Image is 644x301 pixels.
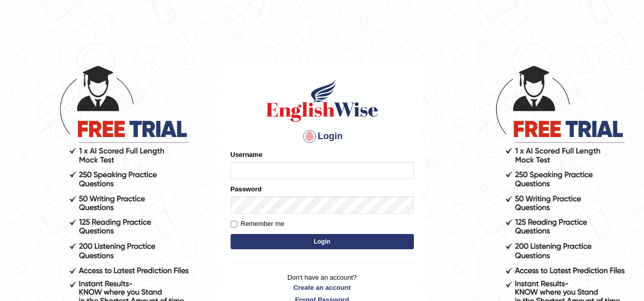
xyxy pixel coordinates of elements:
a: Create an account [231,283,414,292]
button: Login [231,234,414,249]
label: Remember me [231,219,285,229]
label: Username [231,150,263,159]
label: Password [231,184,262,194]
h4: Login [231,128,414,145]
img: Logo of English Wise sign in for intelligent practice with AI [264,78,380,123]
input: Remember me [231,221,237,227]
